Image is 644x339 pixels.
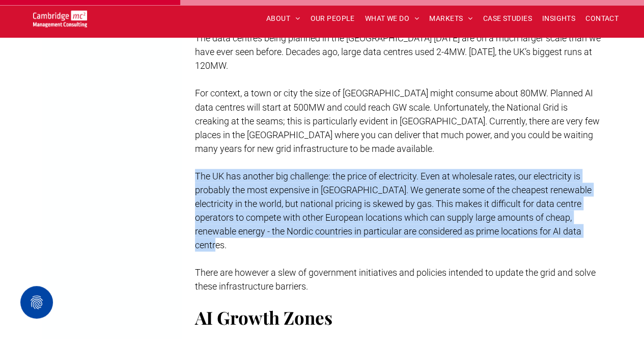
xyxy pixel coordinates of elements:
[195,170,592,250] span: The UK has another big challenge: the price of electricity. Even at wholesale rates, our electric...
[33,10,87,27] img: Go to Homepage
[360,11,425,27] a: WHAT WE DO
[195,88,600,153] span: For context, a town or city the size of [GEOGRAPHIC_DATA] might consume about 80MW. Planned AI da...
[195,305,332,329] span: AI Growth Zones
[195,33,601,71] span: The data centres being planned in the [GEOGRAPHIC_DATA] [DATE] are on a much larger scale than we...
[537,11,580,27] a: INSIGHTS
[261,11,305,27] a: ABOUT
[195,267,596,291] span: There are however a slew of government initiatives and policies intended to update the grid and s...
[580,11,624,27] a: CONTACT
[305,11,359,27] a: OUR PEOPLE
[478,11,537,27] a: CASE STUDIES
[424,11,478,27] a: MARKETS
